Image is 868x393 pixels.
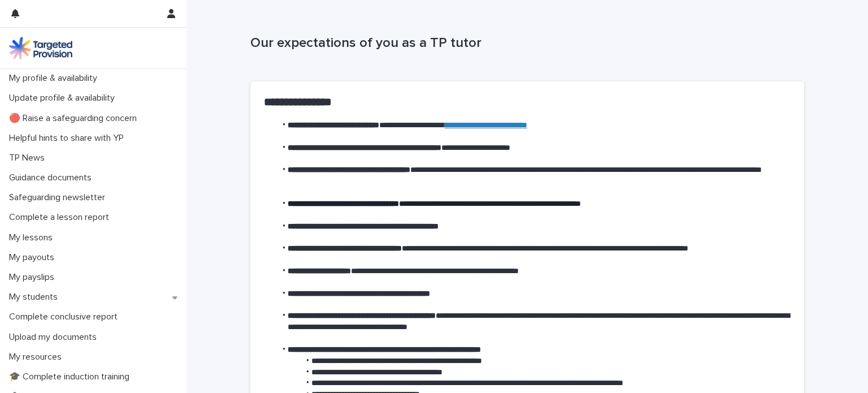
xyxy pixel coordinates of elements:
p: My profile & availability [5,73,106,84]
p: TP News [5,153,54,163]
p: My payouts [5,252,63,263]
p: Helpful hints to share with YP [5,133,133,144]
p: My students [5,292,67,303]
p: My lessons [5,232,62,243]
p: My resources [5,352,71,362]
p: Guidance documents [5,172,101,183]
p: Our expectations of you as a TP tutor [250,35,800,51]
img: M5nRWzHhSzIhMunXDL62 [9,37,72,59]
p: Complete a lesson report [5,212,118,223]
p: Safeguarding newsletter [5,192,114,203]
p: Update profile & availability [5,93,124,103]
p: Complete conclusive report [5,312,127,322]
p: 🎓 Complete induction training [5,372,138,382]
p: My payslips [5,272,63,283]
p: Upload my documents [5,332,106,343]
p: 🔴 Raise a safeguarding concern [5,113,146,124]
